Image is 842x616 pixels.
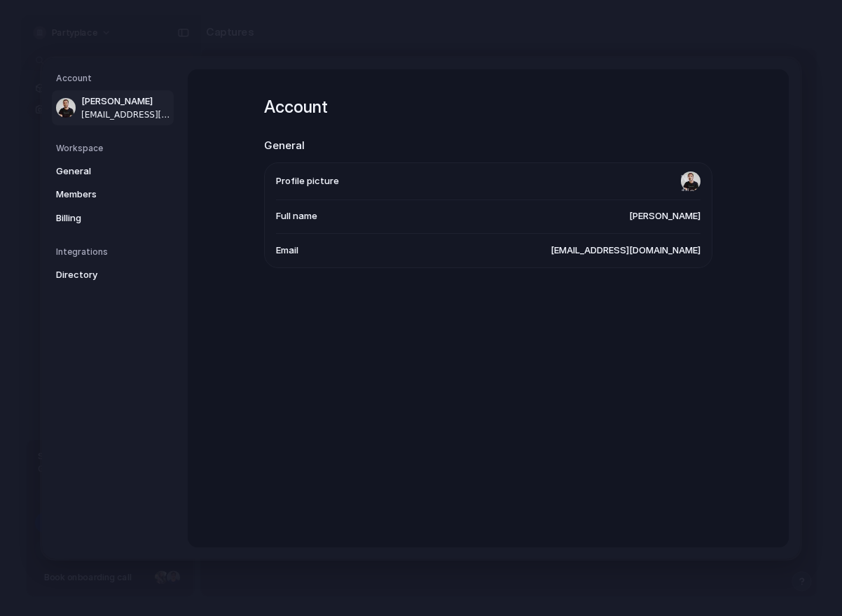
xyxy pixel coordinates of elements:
a: Directory [52,264,174,286]
h2: General [264,138,712,154]
span: [EMAIL_ADDRESS][DOMAIN_NAME] [81,108,171,120]
h5: Account [56,72,174,85]
span: Full name [276,209,317,223]
a: Billing [52,206,174,229]
span: Profile picture [276,174,339,188]
span: [PERSON_NAME] [81,94,171,108]
h1: Account [264,94,712,120]
span: [PERSON_NAME] [629,209,700,223]
span: Directory [56,268,146,282]
a: [PERSON_NAME][EMAIL_ADDRESS][DOMAIN_NAME] [52,90,174,125]
a: Members [52,183,174,206]
a: General [52,160,174,182]
span: General [56,164,146,178]
span: Email [276,243,298,257]
h5: Integrations [56,246,174,258]
span: Billing [56,211,146,225]
span: Members [56,188,146,202]
h5: Workspace [56,141,174,154]
span: [EMAIL_ADDRESS][DOMAIN_NAME] [551,243,700,257]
